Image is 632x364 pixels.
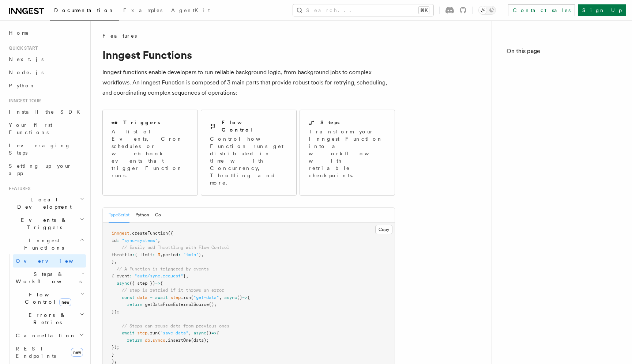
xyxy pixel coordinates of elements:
span: => [211,330,217,335]
span: Examples [123,7,162,13]
span: Errors & Retries [13,311,79,326]
kbd: ⌘K [419,7,429,14]
span: // Easily add Throttling with Flow Control [122,245,229,250]
span: { [217,330,219,335]
span: : [178,252,181,257]
span: period [163,252,178,257]
a: Setting up your app [6,159,86,180]
span: } [183,273,186,278]
span: const [122,295,135,300]
button: Steps & Workflows [13,268,86,288]
button: Search...⌘K [293,4,433,16]
span: (data); [191,338,209,343]
span: } [199,252,201,257]
span: Inngest Functions [6,237,79,251]
span: Node.js [9,69,44,75]
span: db [145,338,150,343]
span: => [242,295,247,300]
a: Home [6,26,86,39]
span: data [137,295,147,300]
span: Setting up your app [9,163,72,176]
span: .run [147,330,158,335]
button: Cancellation [13,329,86,342]
a: Examples [119,2,167,20]
span: id [112,238,117,243]
button: Local Development [6,193,86,213]
span: .createFunction [129,231,168,236]
span: Steps & Workflows [13,270,82,285]
span: async [193,330,206,335]
span: REST Endpoints [16,346,56,359]
span: { [247,295,250,300]
h2: Triggers [123,119,160,126]
h1: Inngest Functions [102,48,395,61]
h4: On this page [507,47,617,58]
span: "save-data" [160,330,188,335]
span: }); [112,345,119,350]
a: Next.js [6,53,86,66]
button: Python [135,208,149,223]
span: ({ step }) [129,281,155,286]
span: ( [191,295,193,300]
span: , [158,238,160,243]
span: : [132,252,135,257]
span: = [150,295,153,300]
a: REST Endpointsnew [13,342,86,363]
span: Your first Functions [9,122,52,135]
button: Flow Controlnew [13,288,86,308]
span: syncs [153,338,165,343]
span: Flow Control [13,291,80,306]
p: A list of Events, Cron schedules or webhook events that trigger Function runs. [112,128,189,179]
span: step [170,295,181,300]
a: Documentation [50,2,119,20]
span: return [127,302,142,307]
button: TypeScript [109,208,129,223]
a: Overview [13,254,86,268]
a: AgentKit [167,2,214,20]
span: , [186,273,188,278]
span: Documentation [54,7,114,13]
span: : [153,252,155,257]
button: Events & Triggers [6,213,86,234]
span: async [224,295,237,300]
span: // A Function is triggered by events [117,266,209,272]
span: "get-data" [193,295,219,300]
span: "auto/sync.request" [135,273,183,278]
span: await [122,330,135,335]
span: Next.js [9,56,44,62]
span: // Steps can reuse data from previous ones [122,323,229,329]
h2: Flow Control [222,119,287,133]
p: Control how Function runs get distributed in time with Concurrency, Throttling and more. [210,135,287,186]
span: new [71,348,83,357]
span: async [117,281,129,286]
span: . [150,338,153,343]
a: Node.js [6,66,86,79]
a: StepsTransform your Inngest Function into a workflow with retriable checkpoints. [300,110,395,196]
span: Cancellation [13,332,76,339]
span: ); [112,359,117,364]
span: () [237,295,242,300]
a: Python [6,79,86,92]
span: , [219,295,222,300]
span: "1min" [183,252,199,257]
span: Quick start [6,45,38,51]
span: { event [112,273,129,278]
span: .insertOne [165,338,191,343]
a: Your first Functions [6,118,86,139]
span: new [59,298,71,306]
span: , [114,259,117,264]
p: Transform your Inngest Function into a workflow with retriable checkpoints. [309,128,387,179]
span: () [206,330,211,335]
span: { [160,281,163,286]
span: Install the SDK [9,109,84,115]
span: Overview [16,258,91,264]
span: Home [9,29,29,37]
span: : [129,273,132,278]
span: Leveraging Steps [9,143,71,156]
span: , [188,330,191,335]
span: (); [209,302,217,307]
span: : [117,238,119,243]
span: Python [9,83,35,88]
span: Events & Triggers [6,216,80,231]
a: Flow ControlControl how Function runs get distributed in time with Concurrency, Throttling and more. [201,110,296,196]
